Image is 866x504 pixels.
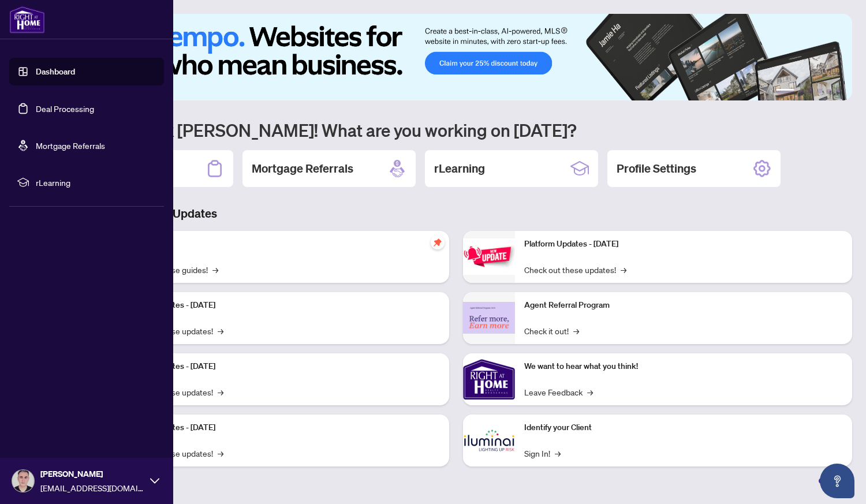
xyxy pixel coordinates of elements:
p: Self-Help [121,238,440,251]
button: 6 [836,89,841,94]
span: pushpin [431,236,445,249]
h2: Mortgage Referrals [252,160,353,177]
button: 5 [827,89,831,94]
img: Identify your Client [463,415,515,466]
button: 4 [818,89,822,94]
a: Deal Processing [36,103,94,114]
span: → [621,263,626,276]
p: Agent Referral Program [524,299,843,312]
span: → [587,386,593,398]
a: Dashboard [36,66,75,77]
img: Agent Referral Program [463,302,515,334]
a: Check out these updates!→ [524,263,626,276]
img: Slide 0 [60,14,852,100]
span: → [218,386,223,398]
button: 3 [808,89,813,94]
p: Platform Updates - [DATE] [121,421,440,434]
a: Mortgage Referrals [36,140,105,151]
a: Leave Feedback→ [524,386,593,398]
span: → [573,324,579,337]
h2: Profile Settings [617,160,696,177]
span: rLearning [36,176,156,189]
img: We want to hear what you think! [463,353,515,405]
p: Platform Updates - [DATE] [524,238,843,251]
span: → [218,324,223,337]
span: → [555,447,561,460]
a: Check it out!→ [524,324,579,337]
p: Identify your Client [524,421,843,434]
h3: Brokerage & Industry Updates [60,206,852,222]
span: → [212,263,218,276]
button: 1 [776,89,794,94]
span: → [218,447,223,460]
a: Sign In!→ [524,447,561,460]
img: Platform Updates - June 23, 2025 [463,238,515,275]
img: Profile Icon [12,470,34,492]
button: 2 [799,89,804,94]
p: Platform Updates - [DATE] [121,299,440,312]
h2: rLearning [434,160,485,177]
img: logo [9,6,45,33]
button: Open asap [820,464,854,498]
span: [PERSON_NAME] [40,468,144,480]
h1: Welcome back [PERSON_NAME]! What are you working on [DATE]? [60,119,852,141]
p: Platform Updates - [DATE] [121,360,440,373]
span: [EMAIL_ADDRESS][DOMAIN_NAME] [40,481,144,494]
p: We want to hear what you think! [524,360,843,373]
